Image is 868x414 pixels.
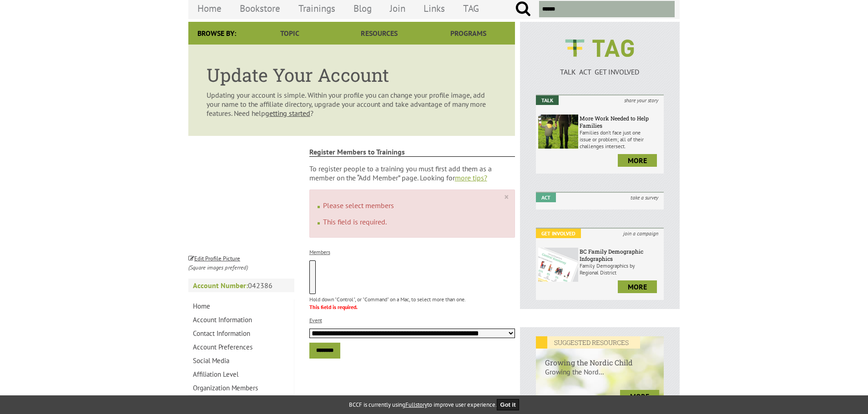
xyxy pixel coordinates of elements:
a: getting started [265,109,310,118]
em: Get Involved [536,229,581,238]
p: 042386 [188,279,294,292]
a: Programs [424,22,513,45]
small: Edit Profile Picture [188,254,240,262]
a: Fullstory [405,401,427,409]
a: × [504,193,508,202]
p: TALK ACT GET INVOLVED [536,67,664,76]
i: join a campaign [618,229,664,238]
label: Event [309,317,322,324]
input: Submit [515,1,531,17]
a: Organization Members [188,381,294,395]
strong: Register Members to Trainings [309,147,515,157]
a: Social Media [188,354,294,368]
em: Talk [536,95,559,105]
i: take a survey [625,193,664,202]
li: This field is required. [323,217,499,226]
h1: Update Your Account [207,63,497,87]
p: To register people to a training you must first add them as a member on the “Add Member” page. Lo... [309,164,515,182]
p: Family Demographics by Regional District [580,262,661,276]
a: Account Information [188,313,294,327]
a: Register Members to Trainings [188,395,294,409]
li: Please select members [323,201,499,210]
a: Account Preferences [188,340,294,354]
button: Got it [497,399,520,410]
a: more [618,154,657,167]
a: more [620,390,659,403]
a: Contact Information [188,327,294,340]
a: more [618,280,657,293]
p: Hold down "Control", or "Command" on a Mac, to select more than one. [309,296,515,303]
strong: Account Number: [193,281,248,290]
a: more tips? [455,173,487,182]
i: share your story [619,95,664,105]
p: Families don’t face just one issue or problem; all of their challenges intersect. [580,129,661,150]
h6: More Work Needed to Help Families [580,115,661,129]
label: Members [309,249,330,255]
h6: Growing the Nordic Child [536,349,664,367]
a: Home [188,299,294,313]
a: Topic [245,22,334,45]
a: TALK ACT GET INVOLVED [536,58,664,76]
p: Growing the Nord... [536,367,664,385]
i: (Square images preferred) [188,264,248,271]
h6: BC Family Demographic Infographics [580,248,661,262]
a: Affiliation Level [188,368,294,381]
img: BCCF's TAG Logo [559,31,641,65]
p: This field is required. [309,304,515,310]
em: SUGGESTED RESOURCES [536,336,640,349]
em: Act [536,193,556,202]
article: Updating your account is simple. Within your profile you can change your profile image, add your ... [188,45,515,136]
a: Resources [334,22,424,45]
a: Edit Profile Picture [188,253,240,262]
div: Browse By: [188,22,245,45]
